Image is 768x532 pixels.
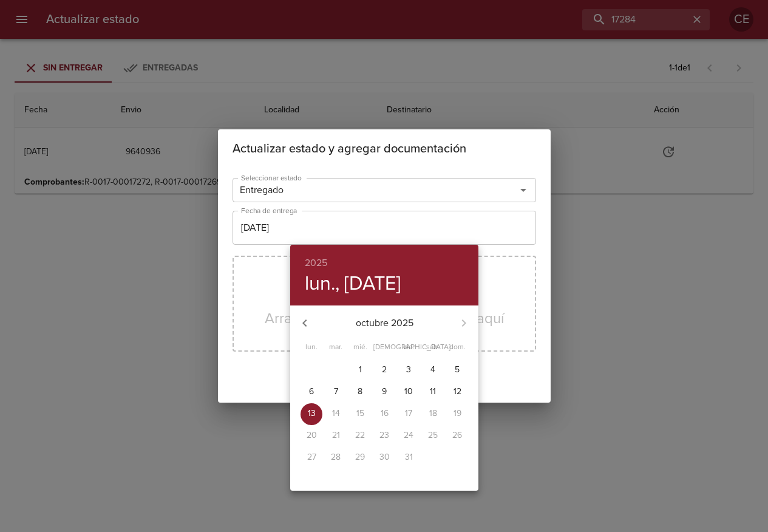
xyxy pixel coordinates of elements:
button: 9 [373,381,395,403]
span: vie. [398,341,420,353]
button: 6 [301,381,322,403]
p: 3 [406,364,411,376]
span: sáb. [422,341,444,353]
button: 7 [325,381,347,403]
p: 10 [404,386,413,398]
p: 11 [430,386,436,398]
p: 5 [455,364,460,376]
button: 10 [398,381,420,403]
p: 13 [308,408,316,420]
button: lun., [DATE] [305,271,401,296]
button: 2025 [305,254,327,271]
span: mar. [325,341,347,353]
button: 3 [398,360,420,381]
span: mié. [349,341,371,353]
button: 1 [349,360,371,381]
p: 2 [382,364,387,376]
button: 2 [373,360,395,381]
p: 12 [454,386,461,398]
button: 11 [422,381,444,403]
p: 1 [359,364,362,376]
p: octubre 2025 [319,316,449,330]
button: 13 [301,403,322,425]
span: [DEMOGRAPHIC_DATA]. [373,341,395,353]
span: lun. [301,341,322,353]
span: dom. [446,341,468,353]
p: 7 [334,386,338,398]
p: 9 [382,386,387,398]
button: 5 [446,360,468,381]
p: 6 [309,386,314,398]
button: 12 [446,381,468,403]
button: 8 [349,381,371,403]
p: 4 [430,364,435,376]
p: 8 [358,386,362,398]
button: 4 [422,360,444,381]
